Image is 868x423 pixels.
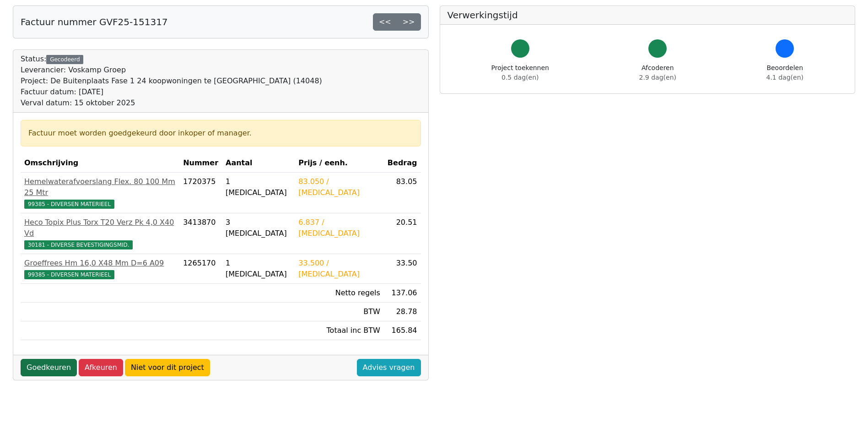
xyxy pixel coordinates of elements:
[24,258,176,280] a: Groeffrees Hm 16,0 X48 Mm D=6 A0999385 - DIVERSEN MATERIEEL
[24,176,176,198] div: Hemelwaterafvoerslang Flex. 80 100 Mm 25 Mtr
[179,154,222,173] th: Nummer
[384,213,421,254] td: 20.51
[766,63,803,82] div: Beoordelen
[222,154,295,173] th: Aantal
[79,359,123,376] a: Afkeuren
[24,240,133,249] span: 30181 - DIVERSE BEVESTIGINGSMID.
[501,74,539,81] span: 0.5 dag(en)
[384,321,421,340] td: 165.84
[295,154,384,173] th: Prijs / eenh.
[491,63,549,82] div: Project toekennen
[24,270,114,279] span: 99385 - DIVERSEN MATERIEEL
[28,128,413,139] div: Factuur moet worden goedgekeurd door inkoper of manager.
[298,176,380,198] div: 83.050 / [MEDICAL_DATA]
[226,258,291,280] div: 1 [MEDICAL_DATA]
[24,258,176,269] div: Groeffrees Hm 16,0 X48 Mm D=6 A09
[298,217,380,239] div: 6.837 / [MEDICAL_DATA]
[21,16,168,27] h5: Factuur nummer GVF25-151317
[24,217,176,250] a: Heco Topix Plus Torx T20 Verz Pk 4,0 X40 Vd30181 - DIVERSE BEVESTIGINGSMID.
[226,176,291,198] div: 1 [MEDICAL_DATA]
[179,173,222,213] td: 1720375
[21,359,77,376] a: Goedkeuren
[639,74,676,81] span: 2.9 dag(en)
[226,217,291,239] div: 3 [MEDICAL_DATA]
[21,76,322,87] div: Project: De Buitenplaats Fase 1 24 koopwoningen te [GEOGRAPHIC_DATA] (14048)
[125,359,210,376] a: Niet voor dit project
[24,176,176,209] a: Hemelwaterafvoerslang Flex. 80 100 Mm 25 Mtr99385 - DIVERSEN MATERIEEL
[24,217,176,239] div: Heco Topix Plus Torx T20 Verz Pk 4,0 X40 Vd
[21,65,322,76] div: Leverancier: Voskamp Groep
[766,74,803,81] span: 4.1 dag(en)
[179,213,222,254] td: 3413870
[397,13,421,31] a: >>
[295,284,384,303] td: Netto regels
[357,359,421,376] a: Advies vragen
[21,54,322,108] div: Status:
[21,87,322,98] div: Factuur datum: [DATE]
[384,173,421,213] td: 83.05
[384,303,421,321] td: 28.78
[298,258,380,280] div: 33.500 / [MEDICAL_DATA]
[179,254,222,284] td: 1265170
[24,200,114,209] span: 99385 - DIVERSEN MATERIEEL
[21,98,322,108] div: Verval datum: 15 oktober 2025
[295,321,384,340] td: Totaal inc BTW
[639,63,676,82] div: Afcoderen
[295,303,384,321] td: BTW
[46,55,83,64] div: Gecodeerd
[21,154,179,173] th: Omschrijving
[373,13,397,31] a: <<
[384,254,421,284] td: 33.50
[447,10,848,21] h5: Verwerkingstijd
[384,284,421,303] td: 137.06
[384,154,421,173] th: Bedrag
